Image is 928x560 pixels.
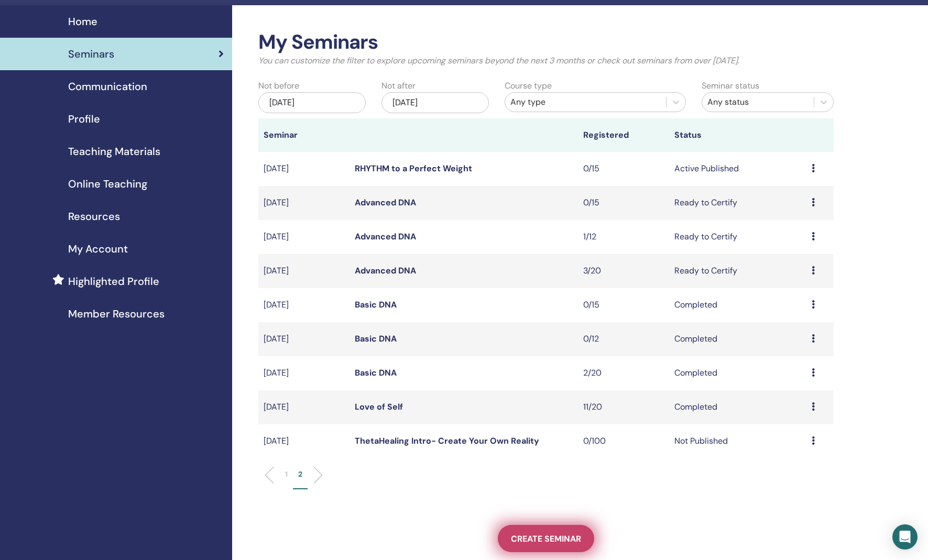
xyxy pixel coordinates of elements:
td: Not Published [669,424,806,458]
td: [DATE] [258,186,350,220]
td: 2/20 [578,356,669,390]
td: [DATE] [258,322,350,356]
span: Create seminar [511,533,581,544]
p: You can customize the filter to explore upcoming seminars beyond the next 3 months or check out s... [258,54,834,67]
span: Member Resources [68,306,165,322]
th: Seminar [258,118,350,152]
td: 11/20 [578,390,669,424]
td: Completed [669,356,806,390]
a: Basic DNA [355,333,397,344]
th: Status [669,118,806,152]
td: 0/15 [578,288,669,322]
a: Advanced DNA [355,265,416,276]
td: [DATE] [258,356,350,390]
a: Love of Self [355,401,403,412]
td: Completed [669,390,806,424]
td: 0/15 [578,186,669,220]
p: 2 [298,469,302,480]
td: Completed [669,288,806,322]
td: Active Published [669,152,806,186]
span: Resources [68,208,120,224]
td: Ready to Certify [669,220,806,254]
td: [DATE] [258,254,350,288]
div: [DATE] [258,92,366,113]
div: Open Intercom Messenger [892,524,918,550]
a: Basic DNA [355,299,397,310]
td: [DATE] [258,424,350,458]
label: Course type [505,80,552,92]
h2: My Seminars [258,30,834,54]
td: Completed [669,322,806,356]
div: [DATE] [381,92,489,113]
td: 1/12 [578,220,669,254]
td: 0/100 [578,424,669,458]
td: 0/15 [578,152,669,186]
span: Highlighted Profile [68,273,159,289]
td: [DATE] [258,220,350,254]
a: Create seminar [498,525,594,552]
span: Seminars [68,46,114,62]
td: Ready to Certify [669,254,806,288]
a: Advanced DNA [355,197,416,208]
a: RHYTHM to a Perfect Weight [355,163,472,174]
td: [DATE] [258,152,350,186]
td: [DATE] [258,288,350,322]
span: Teaching Materials [68,144,160,159]
td: Ready to Certify [669,186,806,220]
div: Any status [707,96,809,108]
td: [DATE] [258,390,350,424]
a: Advanced DNA [355,231,416,242]
a: Basic DNA [355,367,397,378]
span: My Account [68,241,128,257]
span: Home [68,14,97,29]
span: Communication [68,79,147,94]
td: 0/12 [578,322,669,356]
a: ThetaHealing Intro- Create Your Own Reality [355,435,539,446]
label: Seminar status [702,80,759,92]
span: Profile [68,111,100,127]
p: 1 [285,469,288,480]
label: Not after [381,80,416,92]
th: Registered [578,118,669,152]
td: 3/20 [578,254,669,288]
div: Any type [510,96,661,108]
span: Online Teaching [68,176,147,192]
label: Not before [258,80,299,92]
